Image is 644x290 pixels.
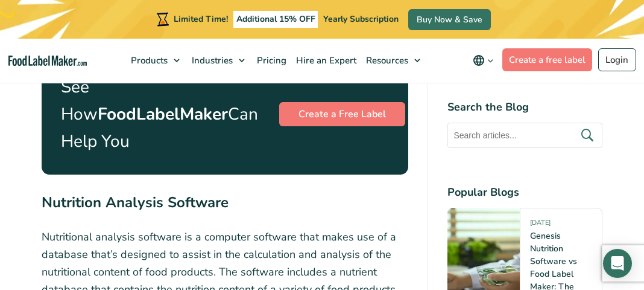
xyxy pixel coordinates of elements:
h4: Search the Blog [447,99,602,115]
span: Limited Time! [174,13,228,25]
span: Additional 15% OFF [233,11,318,28]
strong: FoodLabelMaker [98,103,228,126]
span: Hire an Expert [292,54,358,66]
span: Industries [188,54,234,66]
a: Create a Free Label [279,102,405,126]
a: Create a free label [502,48,593,71]
span: Products [127,54,169,66]
p: See How Can Help You [61,74,258,155]
input: Search articles... [447,123,602,148]
a: Login [598,48,636,71]
h4: Popular Blogs [447,184,602,201]
span: [DATE] [530,218,551,232]
span: Yearly Subscription [323,13,399,25]
a: Buy Now & Save [408,9,491,30]
a: Pricing [251,39,290,82]
span: Resources [362,54,409,66]
span: Pricing [253,54,288,66]
a: Products [125,39,186,82]
strong: Nutrition Analysis Software [42,193,229,212]
a: Hire an Expert [290,39,360,82]
div: Open Intercom Messenger [603,249,632,278]
a: Resources [360,39,426,82]
a: Industries [186,39,251,82]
